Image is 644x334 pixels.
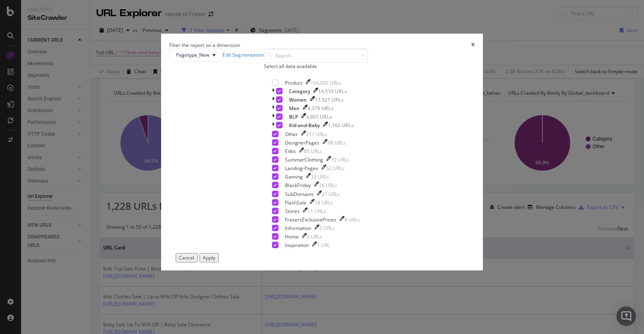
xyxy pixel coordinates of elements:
div: 26 URLs [319,182,337,189]
div: Women [289,96,307,103]
div: SummerClothing [285,156,323,163]
a: Edit Segmentation [223,51,264,58]
div: Filter the report on a dimension [169,42,240,49]
div: 11 URLs [308,208,326,215]
div: Select all data available [264,63,368,70]
div: 33 URLs [311,173,329,180]
div: Edits [285,148,296,155]
div: 14,510 URLs [318,88,347,95]
div: Gaming [285,173,303,180]
div: 2 URLs [307,233,322,240]
div: 211 URLs [306,131,327,138]
div: Inspiration [285,242,309,249]
span: Pagetype_New [176,51,209,58]
div: 21 URLs [322,191,340,198]
div: 11,921 URLs [315,96,344,103]
div: Other [285,131,298,138]
div: SubDomains [285,191,314,198]
div: 98 URLs [327,139,346,146]
div: 104,092 URLs [310,79,341,86]
div: 8 URLs [344,216,360,223]
div: Open Intercom Messenger [616,306,636,326]
button: Pagetype_New [169,49,223,62]
div: 62 URLs [326,165,344,172]
div: 8,379 URLs [308,105,334,112]
div: modal [161,34,483,270]
div: DesignerPages [285,139,319,146]
div: 18 URLs [315,199,333,206]
div: Stores [285,208,300,215]
div: Apply [203,254,215,261]
div: Landing-Pages [285,165,318,172]
div: FlashSale [285,199,306,206]
input: Search [264,49,368,63]
div: 4,601 URLs [306,113,332,120]
button: Apply [200,253,219,262]
div: Men [289,105,300,112]
div: 85 URLs [304,148,322,155]
div: Information [285,225,311,232]
div: Cancel [179,254,194,261]
div: FrasersExclusivePrices [285,216,336,223]
button: Cancel [176,253,198,262]
div: 72 URLs [331,156,349,163]
div: 1,163 URLs [328,122,354,129]
div: 1 URL [317,242,330,249]
div: Category [289,88,310,95]
div: BlackFriday [285,182,311,189]
div: Kid-and-Baby [289,122,320,129]
div: Home [285,233,299,240]
div: 5 URLs [319,225,335,232]
div: times [471,42,475,49]
div: BLP [289,113,298,120]
div: Product [285,79,302,86]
